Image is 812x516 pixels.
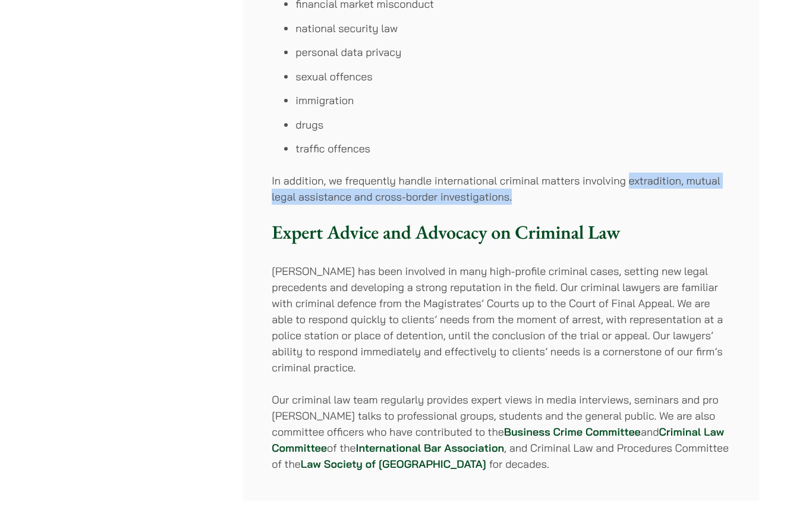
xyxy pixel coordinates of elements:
[272,173,731,205] p: In addition, we frequently handle international criminal matters involving extradition, mutual le...
[295,117,731,133] li: drugs
[295,92,731,108] li: immigration
[301,457,486,471] a: Law Society of [GEOGRAPHIC_DATA]
[272,221,731,243] h3: Expert Advice and Advocacy on Criminal Law
[504,425,641,439] a: Business Crime Committee
[295,44,731,60] li: personal data privacy
[272,425,724,455] a: Criminal Law Committee
[272,392,731,472] p: Our criminal law team regularly provides expert views in media interviews, seminars and pro [PERS...
[295,140,731,157] li: traffic offences
[272,263,731,376] p: [PERSON_NAME] has been involved in many high-profile criminal cases, setting new legal precedents...
[295,68,731,85] li: sexual offences
[356,441,505,455] a: International Bar Association
[295,20,731,36] li: national security law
